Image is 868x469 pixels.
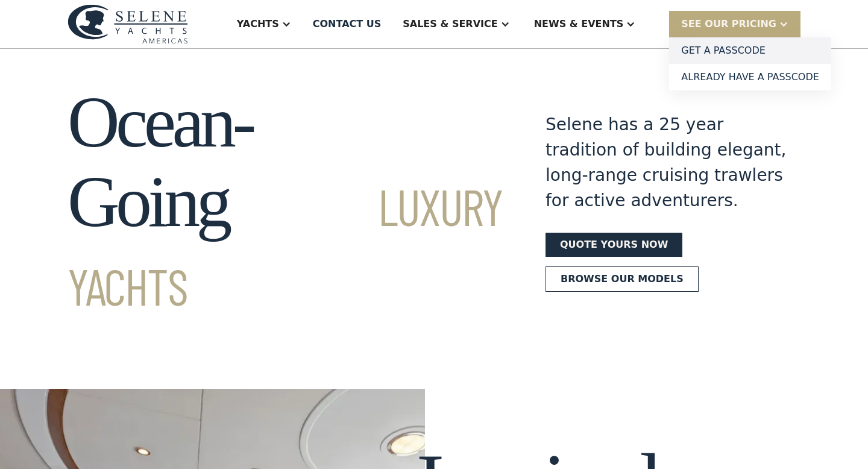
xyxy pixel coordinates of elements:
[669,37,831,90] nav: SEE Our Pricing
[68,175,502,316] span: Luxury Yachts
[669,37,831,64] a: Get a PASSCODE
[669,11,800,37] div: SEE Our Pricing
[534,17,624,31] div: News & EVENTS
[546,233,682,257] a: Quote yours now
[681,17,776,31] div: SEE Our Pricing
[68,4,188,43] img: logo
[546,112,800,213] div: Selene has a 25 year tradition of building elegant, long-range cruising trawlers for active adven...
[669,64,831,90] a: Already have a passcode
[403,17,497,31] div: Sales & Service
[313,17,382,31] div: Contact US
[237,17,279,31] div: Yachts
[68,83,502,321] h1: Ocean-Going
[546,266,699,292] a: Browse our models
